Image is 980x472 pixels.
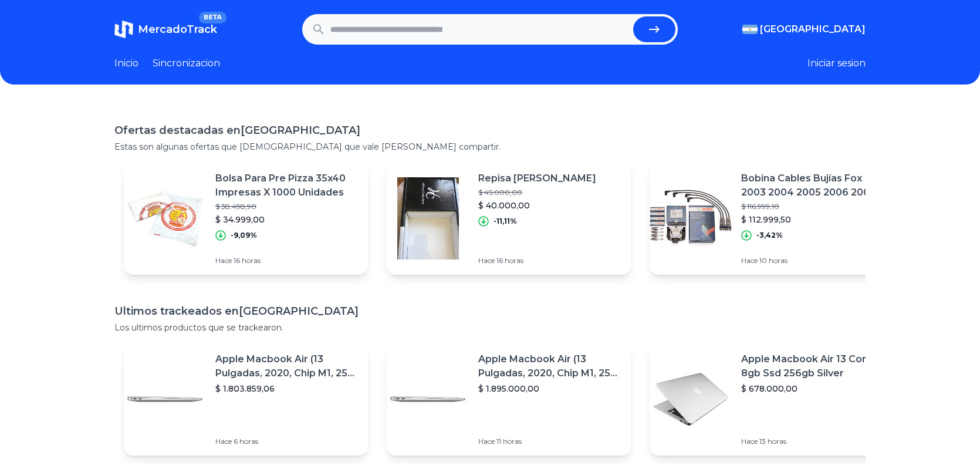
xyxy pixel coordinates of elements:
img: Argentina [742,25,758,34]
p: Apple Macbook Air (13 Pulgadas, 2020, Chip M1, 256 Gb De Ssd, 8 Gb De Ram) - Plata [215,352,359,380]
p: -9,09% [231,231,257,240]
p: -11,11% [494,217,517,226]
img: Featured image [650,177,732,259]
p: Bobina Cables Bujías Fox 2003 2004 2005 2006 2007 2008 2009 [741,171,884,200]
p: $ 678.000,00 [741,383,884,395]
p: $ 116.999,10 [741,202,884,211]
a: Featured imageApple Macbook Air (13 Pulgadas, 2020, Chip M1, 256 Gb De Ssd, 8 Gb De Ram) - Plata$... [124,343,368,456]
img: Featured image [124,177,206,259]
p: $ 112.999,50 [741,214,884,225]
p: Bolsa Para Pre Pizza 35x40 Impresas X 1000 Unidades [215,171,359,200]
button: [GEOGRAPHIC_DATA] [742,22,866,36]
a: Featured imageBobina Cables Bujías Fox 2003 2004 2005 2006 2007 2008 2009$ 116.999,10$ 112.999,50... [650,162,894,275]
p: Hace 6 horas [215,437,359,446]
img: Featured image [387,177,469,259]
a: Sincronizacion [153,56,220,70]
a: Featured imageBolsa Para Pre Pizza 35x40 Impresas X 1000 Unidades$ 38.498,90$ 34.999,00-9,09%Hace... [124,162,368,275]
p: $ 45.000,00 [478,188,596,197]
span: BETA [199,12,227,23]
img: Featured image [650,358,732,440]
p: Apple Macbook Air 13 Core I5 8gb Ssd 256gb Silver [741,352,884,380]
p: Hace 10 horas [741,256,884,265]
p: Hace 13 horas [741,437,884,446]
p: Apple Macbook Air (13 Pulgadas, 2020, Chip M1, 256 Gb De Ssd, 8 Gb De Ram) - Plata [478,352,621,380]
p: Repisa [PERSON_NAME] [478,171,596,186]
img: MercadoTrack [114,20,133,39]
span: [GEOGRAPHIC_DATA] [760,22,866,36]
p: Hace 16 horas [215,256,359,265]
p: $ 38.498,90 [215,202,359,211]
p: $ 40.000,00 [478,200,596,211]
a: Featured imageApple Macbook Air (13 Pulgadas, 2020, Chip M1, 256 Gb De Ssd, 8 Gb De Ram) - Plata$... [387,343,631,456]
p: Los ultimos productos que se trackearon. [114,322,866,333]
h1: Ultimos trackeados en [GEOGRAPHIC_DATA] [114,303,866,319]
p: Hace 16 horas [478,256,596,265]
a: Inicio [114,56,138,70]
p: $ 1.803.859,06 [215,383,359,395]
p: Hace 11 horas [478,437,621,446]
img: Featured image [387,358,469,440]
p: $ 34.999,00 [215,214,359,225]
button: Iniciar sesion [807,56,866,70]
a: MercadoTrackBETA [114,20,217,39]
span: MercadoTrack [138,23,217,36]
a: Featured imageRepisa [PERSON_NAME]$ 45.000,00$ 40.000,00-11,11%Hace 16 horas [387,162,631,275]
img: Featured image [124,358,206,440]
h1: Ofertas destacadas en [GEOGRAPHIC_DATA] [114,122,866,139]
p: Estas son algunas ofertas que [DEMOGRAPHIC_DATA] que vale [PERSON_NAME] compartir. [114,141,866,153]
a: Featured imageApple Macbook Air 13 Core I5 8gb Ssd 256gb Silver$ 678.000,00Hace 13 horas [650,343,894,456]
p: -3,42% [756,231,783,240]
p: $ 1.895.000,00 [478,383,621,395]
